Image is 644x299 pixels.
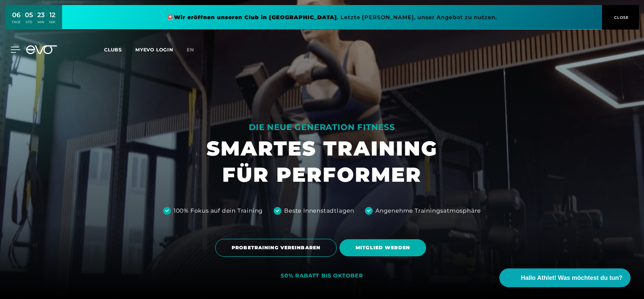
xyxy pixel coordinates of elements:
span: CLOSE [612,14,629,20]
span: Hallo Athlet! Was möchtest du tun? [521,273,623,283]
div: 23 [37,10,45,20]
span: MITGLIED WERDEN [356,244,410,251]
div: 05 [25,10,33,20]
div: DIE NEUE GENERATION FITNESS [206,122,438,133]
span: PROBETRAINING VEREINBAREN [232,244,320,251]
a: Clubs [104,46,135,53]
div: TAGE [12,20,20,25]
div: 06 [12,10,20,20]
button: Hallo Athlet! Was möchtest du tun? [499,268,631,287]
div: MIN [37,20,45,25]
h1: SMARTES TRAINING FÜR PERFORMER [206,135,438,188]
a: MYEVO LOGIN [135,47,173,53]
div: STD [25,20,33,25]
span: en [187,47,194,53]
div: : [46,11,47,29]
span: Clubs [104,47,122,53]
div: 100% Fokus auf dein Training [174,207,263,215]
div: : [22,11,23,29]
button: CLOSE [602,5,639,30]
div: Beste Innenstadtlagen [284,207,354,215]
div: SEK [49,20,55,25]
div: 50% RABATT BIS OKTOBER [281,272,363,280]
a: en [187,46,202,54]
div: 12 [49,10,55,20]
div: : [35,11,36,29]
a: MITGLIED WERDEN [339,234,429,261]
div: Angenehme Trainingsatmosphäre [375,207,481,215]
a: PROBETRAINING VEREINBAREN [215,234,339,262]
